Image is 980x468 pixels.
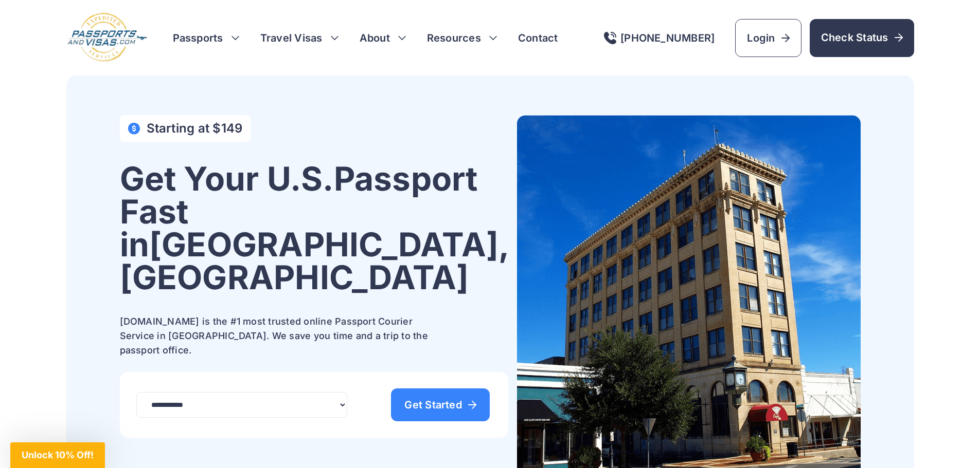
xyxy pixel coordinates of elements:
[10,442,105,468] div: Unlock 10% Off!
[120,314,439,358] p: [DOMAIN_NAME] is the #1 most trusted online Passport Courier Service in [GEOGRAPHIC_DATA]. We sav...
[518,31,558,45] a: Contact
[22,450,94,460] span: Unlock 10% Off!
[260,31,339,45] h3: Travel Visas
[404,400,476,410] span: Get Started
[66,12,148,63] img: Logo
[173,31,240,45] h3: Passports
[360,31,390,45] a: About
[120,162,509,294] h1: Get Your U.S. Passport Fast in [GEOGRAPHIC_DATA], [GEOGRAPHIC_DATA]
[147,121,243,136] h4: Starting at $149
[735,19,801,57] a: Login
[391,388,490,421] a: Get Started
[821,30,903,45] span: Check Status
[810,19,914,57] a: Check Status
[427,31,497,45] h3: Resources
[604,32,715,44] a: [PHONE_NUMBER]
[747,31,789,45] span: Login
